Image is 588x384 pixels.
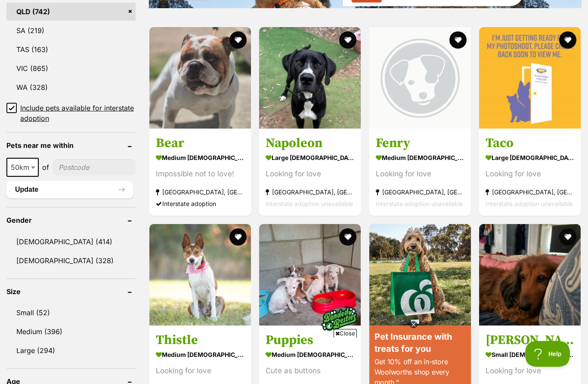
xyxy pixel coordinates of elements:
[266,168,354,180] div: Looking for love
[486,168,574,180] div: Looking for love
[318,297,361,340] img: bonded besties
[376,186,464,198] strong: [GEOGRAPHIC_DATA], [GEOGRAPHIC_DATA]
[449,31,467,49] button: favourite
[266,135,354,151] h3: Napoleon
[6,141,136,149] header: Pets near me within
[559,228,576,246] button: favourite
[259,129,361,216] a: Napoleon large [DEMOGRAPHIC_DATA] Dog Looking for love [GEOGRAPHIC_DATA], [GEOGRAPHIC_DATA] Inter...
[137,341,451,380] iframe: Advertisement
[486,186,574,198] strong: [GEOGRAPHIC_DATA], [GEOGRAPHIC_DATA]
[53,159,136,175] input: postcode
[486,151,574,164] strong: large [DEMOGRAPHIC_DATA] Dog
[376,200,463,207] span: Interstate adoption unavailable
[6,323,136,341] a: Medium (396)
[156,135,244,151] h3: Bear
[340,31,357,49] button: favourite
[6,341,136,359] a: Large (294)
[7,161,38,173] span: 50km
[156,151,244,164] strong: medium [DEMOGRAPHIC_DATA] Dog
[149,129,251,216] a: Bear medium [DEMOGRAPHIC_DATA] Dog Impossible not to love! [GEOGRAPHIC_DATA], [GEOGRAPHIC_DATA] I...
[259,224,361,326] img: Puppies - Mastiff Dog
[6,3,136,21] a: QLD (742)
[479,27,581,129] img: Taco - Bull Arab x Bullmastiff Dog
[486,348,574,361] strong: small [DEMOGRAPHIC_DATA] Dog
[6,78,136,96] a: WA (328)
[259,27,361,129] img: Napoleon - Great Dane Dog
[376,135,464,151] h3: Fenry
[376,151,464,164] strong: medium [DEMOGRAPHIC_DATA] Dog
[229,228,247,246] button: favourite
[486,332,574,348] h3: [PERSON_NAME]
[525,341,571,367] iframe: Help Scout Beacon - Open
[149,27,251,129] img: Bear - British Bulldog
[156,168,244,180] div: Impossible not to love!
[266,200,353,207] span: Interstate adoption unavailable
[266,186,354,198] strong: [GEOGRAPHIC_DATA], [GEOGRAPHIC_DATA]
[6,304,136,322] a: Small (52)
[486,200,573,207] span: Interstate adoption unavailable
[20,103,136,123] span: Include pets available for interstate adoption
[369,129,471,216] a: Fenry medium [DEMOGRAPHIC_DATA] Dog Looking for love [GEOGRAPHIC_DATA], [GEOGRAPHIC_DATA] Interst...
[486,365,574,377] div: Looking for love
[376,168,464,180] div: Looking for love
[6,288,136,295] header: Size
[6,252,136,270] a: [DEMOGRAPHIC_DATA] (328)
[42,162,49,172] span: of
[156,332,244,348] h3: Thistle
[6,40,136,58] a: TAS (163)
[6,181,133,198] button: Update
[6,103,136,123] a: Include pets available for interstate adoption
[6,158,39,177] span: 50km
[559,31,576,49] button: favourite
[229,31,247,49] button: favourite
[6,59,136,77] a: VIC (865)
[6,22,136,40] a: SA (219)
[6,233,136,251] a: [DEMOGRAPHIC_DATA] (414)
[486,135,574,151] h3: Taco
[156,186,244,198] strong: [GEOGRAPHIC_DATA], [GEOGRAPHIC_DATA]
[156,198,244,209] div: Interstate adoption
[149,224,251,326] img: Thistle - Australian Kelpie Dog
[266,151,354,164] strong: large [DEMOGRAPHIC_DATA] Dog
[479,224,581,326] img: Pierre - Dachshund (Miniature Long Haired) Dog
[479,129,581,216] a: Taco large [DEMOGRAPHIC_DATA] Dog Looking for love [GEOGRAPHIC_DATA], [GEOGRAPHIC_DATA] Interstat...
[340,228,357,246] button: favourite
[6,216,136,224] header: Gender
